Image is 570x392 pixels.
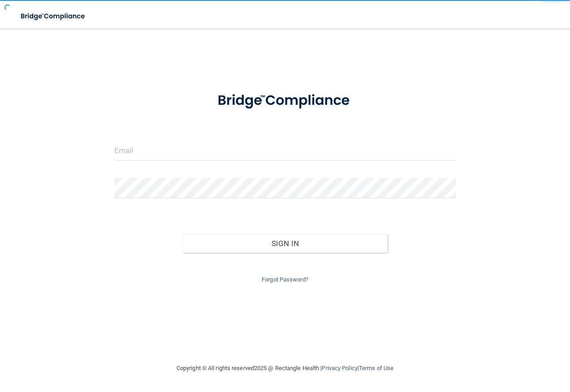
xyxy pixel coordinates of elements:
div: Copyright © All rights reserved 2025 @ Rectangle Health | | [121,354,449,383]
input: Email [114,141,456,161]
img: bridge_compliance_login_screen.278c3ca4.svg [13,7,93,26]
img: bridge_compliance_login_screen.278c3ca4.svg [203,82,367,119]
button: Sign In [182,234,388,253]
a: Terms of Use [359,365,393,371]
a: Forgot Password? [262,276,308,283]
a: Privacy Policy [322,365,357,371]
